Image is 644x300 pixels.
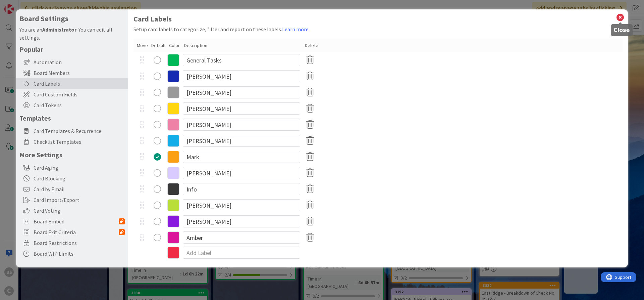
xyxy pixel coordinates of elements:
[613,27,630,33] h5: Close
[34,185,125,193] span: Card by Email
[183,231,300,244] input: Edit Label
[14,1,31,9] span: Support
[183,199,300,211] input: Edit Label
[19,114,125,122] h5: Templates
[183,167,300,179] input: Edit Label
[183,70,300,82] input: Edit Label
[16,162,128,173] div: Card Aging
[183,151,300,163] input: Edit Label
[19,151,125,159] h5: More Settings
[19,14,125,23] h4: Board Settings
[34,239,125,247] span: Board Restrictions
[184,42,302,49] div: Description
[34,228,119,236] span: Board Exit Criteria
[42,26,76,33] b: Administrator
[183,215,300,227] input: Edit Label
[34,138,125,146] span: Checklist Templates
[183,119,300,131] input: Edit Label
[183,135,300,147] input: Edit Label
[19,26,125,42] div: You are an . You can edit all settings.
[16,78,128,89] div: Card Labels
[137,42,148,49] div: Move
[34,207,125,215] span: Card Voting
[183,86,300,98] input: Edit Label
[16,68,128,78] div: Board Members
[282,26,312,33] a: Learn more...
[34,127,125,135] span: Card Templates & Recurrence
[151,42,166,49] div: Default
[16,57,128,68] div: Automation
[16,248,128,259] div: Board WIP Limits
[169,42,181,49] div: Color
[16,173,128,184] div: Card Blocking
[133,25,623,33] div: Setup card labels to categorize, filter and report on these labels.
[133,15,623,23] h1: Card Labels
[183,183,300,195] input: Edit Label
[34,217,119,225] span: Board Embed
[183,54,300,66] input: Edit Label
[183,247,300,259] input: Add Label
[19,45,125,53] h5: Popular
[34,90,125,98] span: Card Custom Fields
[305,42,318,49] div: Delete
[183,102,300,115] input: Edit Label
[16,195,128,205] div: Card Import/Export
[34,101,125,109] span: Card Tokens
